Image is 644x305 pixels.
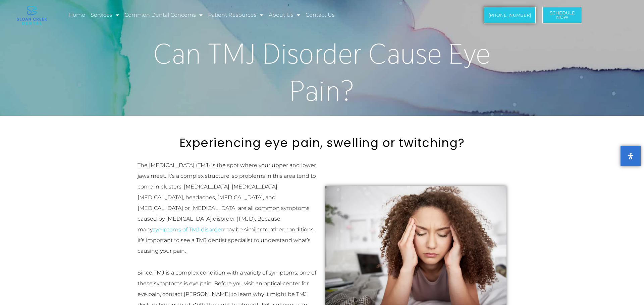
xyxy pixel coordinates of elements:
button: Open Accessibility Panel [621,146,641,166]
span: [PHONE_NUMBER] [488,13,531,17]
h1: Can TMJ Disorder Cause Eye Pain? [134,35,510,109]
nav: Menu [67,7,440,23]
a: [PHONE_NUMBER] [484,7,536,23]
p: The [MEDICAL_DATA] (TMJ) is the spot where your upper and lower jaws meet. It’s a complex structu... [138,160,319,256]
a: Services [90,7,120,23]
span: Schedule Now [550,11,575,19]
a: Home [67,7,86,23]
a: Contact Us [305,7,336,23]
img: logo [17,6,47,24]
h2: Experiencing eye pain, swelling or twitching? [134,136,510,150]
a: Patient Resources [207,7,264,23]
a: symptoms of TMJ disorder [153,226,223,233]
a: ScheduleNow [542,7,582,23]
a: Common Dental Concerns [123,7,204,23]
a: About Us [268,7,301,23]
